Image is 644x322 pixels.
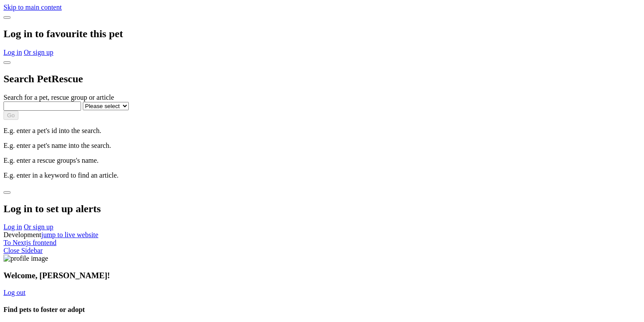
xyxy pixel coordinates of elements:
a: Or sign up [24,49,53,56]
button: close [4,61,11,64]
div: Dialog Window - Close (Press escape to close) [4,186,640,231]
h2: Search PetRescue [4,73,640,85]
h2: Log in to favourite this pet [4,28,640,40]
div: Development [4,231,640,239]
a: Close Sidebar [4,247,42,254]
a: Or sign up [24,223,53,231]
div: Dialog Window - Close (Press escape to close) [4,11,640,56]
button: close [4,191,11,194]
p: E.g. enter a pet's id into the search. [4,127,640,135]
h3: Welcome, [PERSON_NAME]! [4,271,640,280]
h4: Find pets to foster or adopt [4,306,640,314]
img: profile image [4,255,48,262]
label: Search for a pet, rescue group or article [4,94,114,101]
a: Log in [4,223,22,231]
p: E.g. enter a rescue groups's name. [4,157,640,164]
button: close [4,16,11,19]
a: jump to live website [41,231,98,238]
div: Dialog Window - Close (Press escape to close) [4,56,640,179]
a: Skip to main content [4,3,62,11]
p: E.g. enter a pet's name into the search. [4,142,640,150]
a: Log in [4,49,22,56]
a: To Nextjs frontend [4,239,57,246]
p: E.g. enter in a keyword to find an article. [4,171,640,179]
a: Log out [4,289,25,296]
button: Go [4,111,18,120]
h2: Log in to set up alerts [4,203,640,215]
